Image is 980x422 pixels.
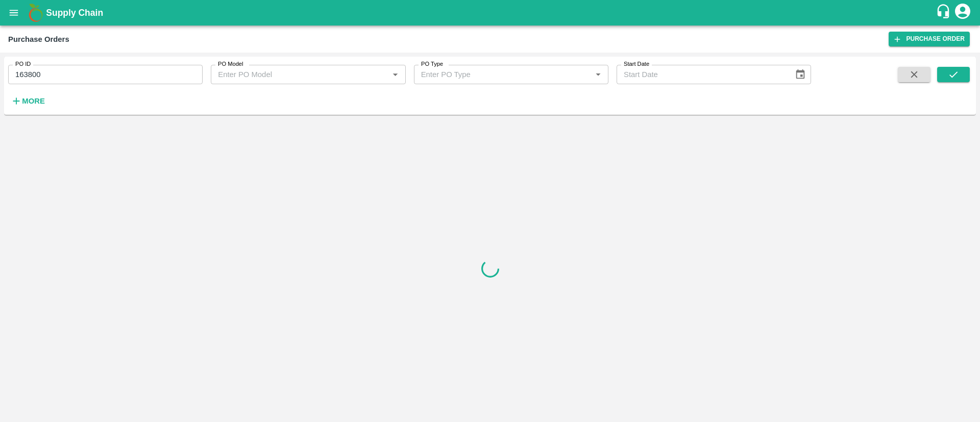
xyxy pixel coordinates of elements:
[388,68,402,81] button: Open
[417,68,575,81] input: Enter PO Type
[936,4,953,22] div: customer-support
[46,8,103,18] b: Supply Chain
[46,6,936,20] a: Supply Chain
[8,65,203,84] input: Enter PO ID
[8,33,69,46] div: Purchase Orders
[26,3,46,23] img: logo
[592,68,605,81] button: Open
[624,60,649,68] label: Start Date
[22,97,45,105] strong: More
[8,92,47,110] button: More
[617,65,787,84] input: Start Date
[218,60,243,68] label: PO Model
[889,32,970,46] a: Purchase Order
[214,68,372,81] input: Enter PO Model
[791,65,810,84] button: Choose date
[15,60,31,68] label: PO ID
[421,60,443,68] label: PO Type
[2,1,26,24] button: open drawer
[953,2,972,23] div: account of current user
